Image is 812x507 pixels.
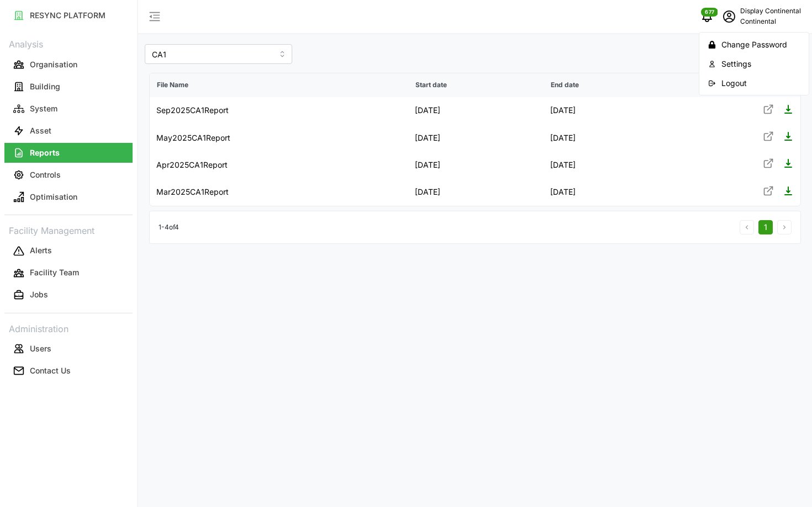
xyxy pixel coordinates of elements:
[4,339,133,359] button: Users
[696,6,718,28] button: notifications
[415,159,537,170] p: [DATE]
[550,132,663,143] p: [DATE]
[4,187,133,207] button: Optimisation
[4,164,133,186] a: Controls
[156,132,230,143] p: May2025CA1Report
[4,6,133,25] button: RESYNC PLATFORM
[4,99,133,119] button: System
[4,262,133,284] a: Facility Team
[4,240,133,262] a: Alerts
[30,343,51,354] p: Users
[4,222,133,238] p: Facility Management
[4,55,133,74] button: Organisation
[705,8,714,16] span: 677
[721,58,800,70] div: Settings
[30,125,51,136] p: Asset
[718,6,740,28] button: schedule
[4,360,133,382] a: Contact Us
[415,132,537,143] p: [DATE]
[30,267,79,278] p: Facility Team
[30,147,60,158] p: Reports
[4,338,133,360] a: Users
[4,143,133,163] button: Reports
[4,98,133,120] a: System
[758,220,773,234] button: 1
[4,35,133,51] p: Analysis
[409,74,544,97] p: Start date
[30,10,106,21] p: RESYNC PLATFORM
[156,105,229,116] p: Sep2025CA1Report
[30,289,48,300] p: Jobs
[415,186,537,198] p: [DATE]
[721,77,800,89] div: Logout
[4,54,133,76] a: Organisation
[4,120,133,142] a: Asset
[4,263,133,283] button: Facility Team
[4,241,133,261] button: Alerts
[550,186,663,198] p: [DATE]
[415,105,537,116] p: [DATE]
[4,165,133,185] button: Controls
[4,285,133,305] button: Jobs
[30,169,61,180] p: Controls
[145,44,292,64] input: Select Building to see its reports
[4,77,133,97] button: Building
[740,17,801,27] p: Continental
[30,365,71,376] p: Contact Us
[30,103,57,114] p: System
[550,159,663,170] p: [DATE]
[30,59,77,70] p: Organisation
[156,159,228,170] p: Apr2025CA1Report
[4,121,133,141] button: Asset
[4,142,133,164] a: Reports
[550,105,663,116] p: [DATE]
[30,81,60,92] p: Building
[544,74,669,97] p: End date
[4,284,133,306] a: Jobs
[4,4,133,26] a: RESYNC PLATFORM
[4,186,133,208] a: Optimisation
[30,191,77,202] p: Optimisation
[150,74,408,97] p: File Name
[159,222,179,233] p: 1 - 4 of 4
[740,6,801,17] p: Display Continental
[721,39,800,51] div: Change Password
[156,186,229,198] p: Mar2025CA1Report
[4,76,133,98] a: Building
[30,245,52,256] p: Alerts
[4,320,133,336] p: Administration
[4,361,133,381] button: Contact Us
